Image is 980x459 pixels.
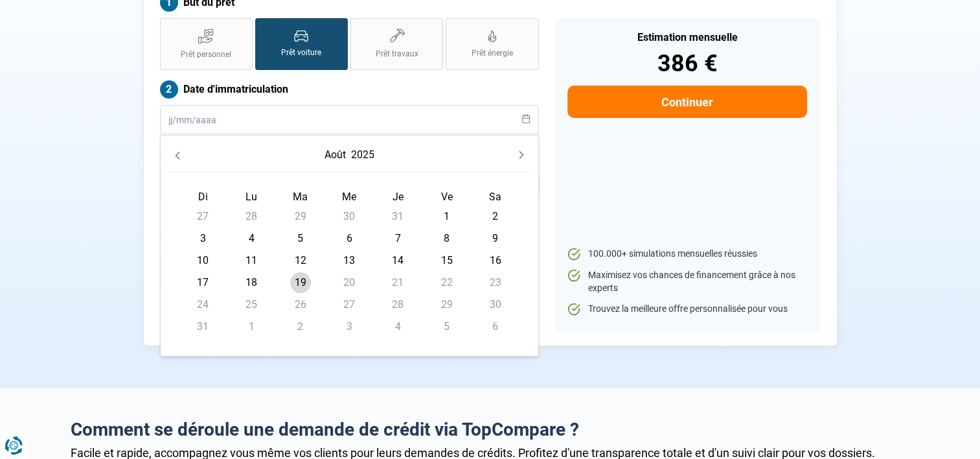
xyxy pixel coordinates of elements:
[422,316,471,338] td: 5
[387,250,408,271] span: 14
[241,316,262,337] span: 1
[227,294,276,316] td: 25
[160,80,539,99] label: Date d'immatriculation
[325,206,373,228] td: 30
[374,250,422,272] td: 14
[387,272,408,293] span: 21
[241,250,262,271] span: 11
[325,250,373,272] td: 13
[325,228,373,250] td: 6
[192,294,213,315] span: 24
[192,272,213,293] span: 17
[374,272,422,294] td: 21
[241,294,262,315] span: 25
[290,228,311,249] span: 5
[290,272,311,293] span: 19
[71,419,910,441] h2: Comment se déroule une demande de crédit via TopCompare ?
[471,228,519,250] td: 9
[471,206,519,228] td: 2
[227,228,276,250] td: 4
[485,250,506,271] span: 16
[198,191,208,203] span: Di
[322,143,348,167] button: Choose Month
[567,32,806,43] div: Estimation mensuelle
[245,191,257,203] span: Lu
[168,146,187,164] button: Previous Month
[160,135,539,357] div: Choose Date
[160,105,539,134] input: jj/mm/aaaa
[179,228,227,250] td: 3
[387,228,408,249] span: 7
[339,294,359,315] span: 27
[192,316,213,337] span: 31
[374,316,422,338] td: 4
[339,316,359,337] span: 3
[192,206,213,227] span: 27
[441,191,453,203] span: Ve
[241,206,262,227] span: 28
[567,248,806,261] li: 100.000+ simulations mensuelles réussies
[227,250,276,272] td: 11
[227,272,276,294] td: 18
[290,206,311,227] span: 29
[290,294,311,315] span: 26
[339,228,359,249] span: 6
[489,191,501,203] span: Sa
[422,250,471,272] td: 15
[485,316,506,337] span: 6
[437,250,457,271] span: 15
[387,316,408,337] span: 4
[374,206,422,228] td: 31
[485,272,506,293] span: 23
[276,316,325,338] td: 2
[227,206,276,228] td: 28
[179,206,227,228] td: 27
[393,191,404,203] span: Je
[241,228,262,249] span: 4
[422,228,471,250] td: 8
[387,206,408,227] span: 31
[276,206,325,228] td: 29
[290,316,311,337] span: 2
[293,191,308,203] span: Ma
[179,316,227,338] td: 31
[422,272,471,294] td: 22
[276,228,325,250] td: 5
[567,269,806,294] li: Maximisez vos chances de financement grâce à nos experts
[181,49,231,60] span: Prêt personnel
[422,206,471,228] td: 1
[471,272,519,294] td: 23
[471,316,519,338] td: 6
[485,206,506,227] span: 2
[325,294,373,316] td: 27
[437,272,457,293] span: 22
[227,316,276,338] td: 1
[512,146,530,164] button: Next Month
[342,191,356,203] span: Me
[325,272,373,294] td: 20
[376,49,418,60] span: Prêt travaux
[437,316,457,337] span: 5
[276,272,325,294] td: 19
[471,250,519,272] td: 16
[437,206,457,227] span: 1
[179,272,227,294] td: 17
[290,250,311,271] span: 12
[374,228,422,250] td: 7
[179,250,227,272] td: 10
[348,143,377,167] button: Choose Year
[567,303,806,316] li: Trouvez la meilleure offre personnalisée pour vous
[192,228,213,249] span: 3
[339,206,359,227] span: 30
[567,86,806,118] button: Continuer
[387,294,408,315] span: 28
[485,294,506,315] span: 30
[471,294,519,316] td: 30
[339,272,359,293] span: 20
[276,294,325,316] td: 26
[241,272,262,293] span: 18
[567,52,806,75] div: 386 €
[437,294,457,315] span: 29
[276,250,325,272] td: 12
[485,228,506,249] span: 9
